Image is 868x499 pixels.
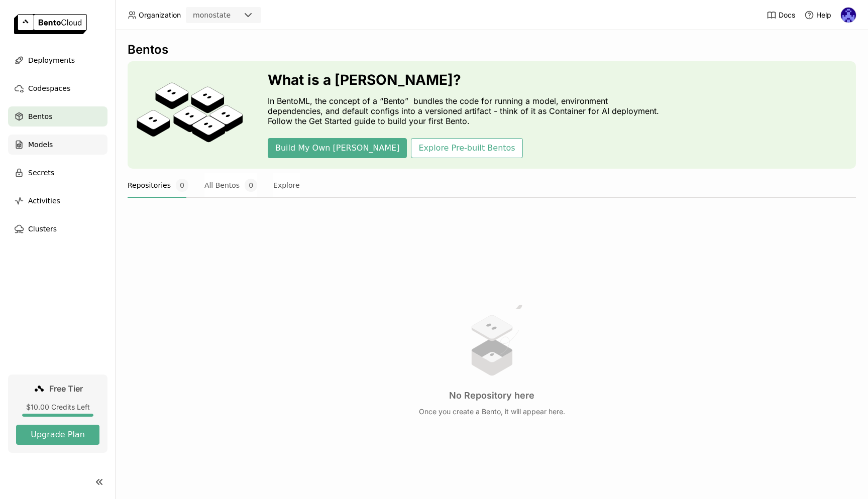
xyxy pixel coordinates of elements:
[245,179,257,192] span: 0
[411,138,522,158] button: Explore Pre-built Bentos
[128,173,188,198] button: Repositories
[268,72,665,88] h3: What is a [PERSON_NAME]?
[28,139,53,151] span: Models
[136,82,244,148] img: cover onboarding
[841,8,856,23] img: Andrew correa
[28,54,75,66] span: Deployments
[139,11,181,20] span: Organization
[28,82,70,94] span: Codespaces
[8,135,107,155] a: Models
[419,407,565,416] p: Once you create a Bento, it will appear here.
[128,42,856,57] div: Bentos
[816,11,831,20] span: Help
[28,110,52,122] span: Bentos
[454,302,529,378] img: no results
[8,375,107,453] a: Free Tier$10.00 Credits LeftUpgrade Plan
[28,223,57,235] span: Clusters
[779,11,795,20] span: Docs
[268,96,665,126] p: In BentoML, the concept of a “Bento” bundles the code for running a model, environment dependenci...
[449,390,534,401] h3: No Repository here
[8,78,107,98] a: Codespaces
[8,191,107,211] a: Activities
[232,11,233,21] input: Selected monostate.
[16,403,99,412] div: $10.00 Credits Left
[49,384,83,394] span: Free Tier
[193,10,231,20] div: monostate
[273,173,300,198] button: Explore
[8,219,107,239] a: Clusters
[14,14,87,34] img: logo
[804,10,831,20] div: Help
[767,10,795,20] a: Docs
[16,425,99,445] button: Upgrade Plan
[28,167,54,179] span: Secrets
[8,163,107,183] a: Secrets
[268,138,407,158] button: Build My Own [PERSON_NAME]
[8,50,107,70] a: Deployments
[176,179,188,192] span: 0
[204,173,257,198] button: All Bentos
[8,106,107,127] a: Bentos
[28,195,60,207] span: Activities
